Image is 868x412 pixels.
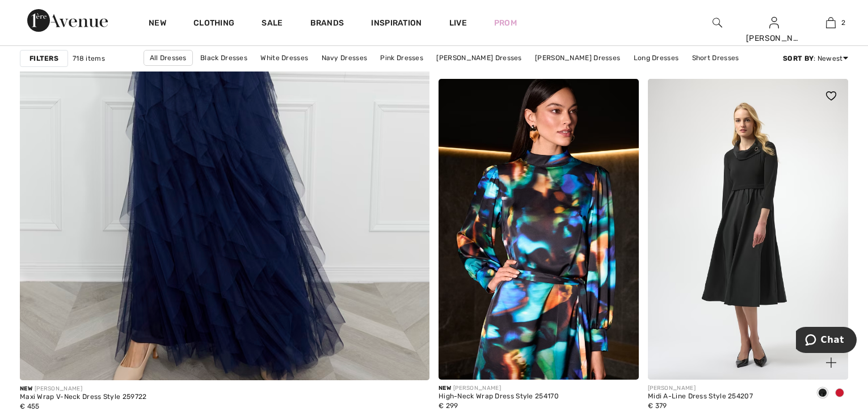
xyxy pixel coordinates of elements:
[20,385,147,393] div: [PERSON_NAME]
[769,17,779,28] a: Sign In
[439,385,451,392] span: New
[648,393,753,401] div: Midi A-Line Dress Style 254207
[20,385,32,392] span: New
[316,51,373,65] a: Navy Dresses
[431,51,527,65] a: [PERSON_NAME] Dresses
[144,50,193,66] a: All Dresses
[494,17,517,29] a: Prom
[439,393,559,401] div: High-Neck Wrap Dress Style 254170
[628,51,685,65] a: Long Dresses
[73,53,105,64] span: 718 items
[769,16,779,30] img: My Info
[826,16,836,30] img: My Bag
[648,79,848,380] img: Midi A-Line Dress Style 254207. Black
[255,51,314,65] a: White Dresses
[195,51,253,65] a: Black Dresses
[746,32,802,44] div: [PERSON_NAME]
[783,54,814,62] strong: Sort By
[648,384,753,393] div: [PERSON_NAME]
[20,402,40,410] span: € 455
[783,53,848,64] div: : Newest
[371,18,422,30] span: Inspiration
[826,91,836,100] img: heart_black_full.svg
[439,384,559,393] div: [PERSON_NAME]
[439,79,639,380] img: High-Neck Wrap Dress Style 254170. Black/Multi
[796,327,857,355] iframe: Opens a widget where you can chat to one of our agents
[803,16,858,30] a: 2
[814,384,831,403] div: Black
[841,18,845,28] span: 2
[262,18,283,30] a: Sale
[826,358,836,368] img: plus_v2.svg
[310,18,344,30] a: Brands
[439,402,458,410] span: € 299
[27,9,108,32] img: 1ère Avenue
[374,51,429,65] a: Pink Dresses
[193,18,234,30] a: Clothing
[149,18,166,30] a: New
[831,384,848,403] div: Deep cherry
[449,17,467,29] a: Live
[648,402,667,410] span: € 379
[686,51,745,65] a: Short Dresses
[20,393,147,401] div: Maxi Wrap V-Neck Dress Style 259722
[30,53,58,64] strong: Filters
[529,51,626,65] a: [PERSON_NAME] Dresses
[713,16,722,30] img: search the website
